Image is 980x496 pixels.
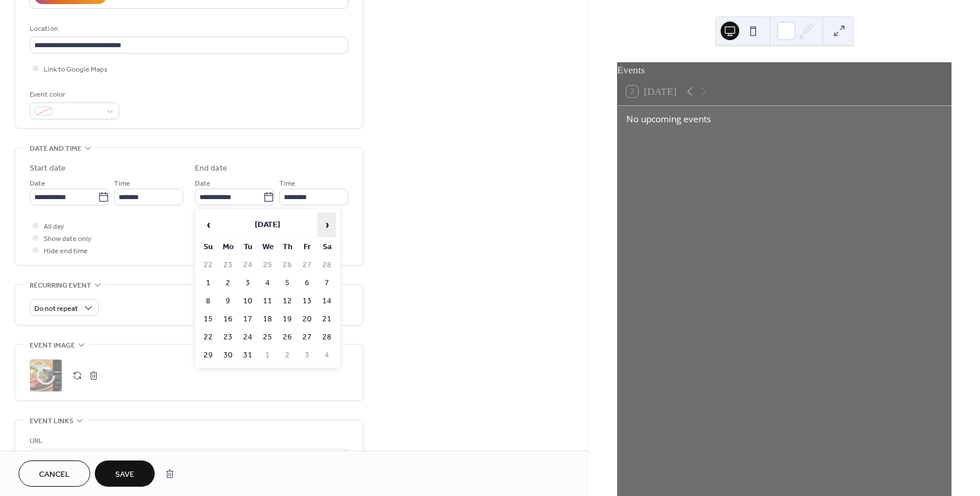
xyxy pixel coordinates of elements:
[44,245,88,257] span: Hide end time
[34,302,78,316] span: Do not repeat
[199,213,217,236] span: ‹
[238,239,257,256] th: Tu
[258,329,277,346] td: 25
[298,257,316,274] td: 27
[219,239,237,256] th: Mo
[30,339,75,352] span: Event image
[195,162,227,175] div: End date
[19,460,90,487] button: Cancel
[199,275,218,292] td: 1
[318,347,336,364] td: 4
[278,257,297,274] td: 26
[30,359,62,392] div: ;
[278,311,297,328] td: 19
[278,347,297,364] td: 2
[298,311,316,328] td: 20
[199,257,218,274] td: 22
[279,178,295,190] span: Time
[199,347,218,364] td: 29
[44,233,91,245] span: Show date only
[298,275,316,292] td: 6
[258,293,277,310] td: 11
[318,275,336,292] td: 7
[115,469,134,481] span: Save
[318,329,336,346] td: 28
[298,293,316,310] td: 13
[44,63,108,76] span: Link to Google Maps
[318,257,336,274] td: 28
[219,347,237,364] td: 30
[30,435,346,447] div: URL
[219,329,237,346] td: 23
[258,239,277,256] th: We
[30,178,45,190] span: Date
[626,113,942,125] div: No upcoming events
[318,213,336,236] span: ›
[238,257,257,274] td: 24
[44,221,64,233] span: All day
[258,347,277,364] td: 1
[298,329,316,346] td: 27
[278,329,297,346] td: 26
[219,275,237,292] td: 2
[298,347,316,364] td: 3
[238,293,257,310] td: 10
[30,415,73,427] span: Event links
[199,293,218,310] td: 8
[258,275,277,292] td: 4
[30,279,91,292] span: Recurring event
[39,469,70,481] span: Cancel
[258,311,277,328] td: 18
[219,311,237,328] td: 16
[238,347,257,364] td: 31
[278,239,297,256] th: Th
[278,293,297,310] td: 12
[95,460,155,487] button: Save
[199,329,218,346] td: 22
[238,275,257,292] td: 3
[238,329,257,346] td: 24
[199,239,218,256] th: Su
[219,212,316,238] th: [DATE]
[219,293,237,310] td: 9
[199,311,218,328] td: 15
[30,23,346,35] div: Location
[318,239,336,256] th: Sa
[195,178,211,190] span: Date
[298,239,316,256] th: Fr
[318,293,336,310] td: 14
[318,311,336,328] td: 21
[219,257,237,274] td: 23
[278,275,297,292] td: 5
[30,143,81,155] span: Date and time
[114,178,130,190] span: Time
[30,88,117,101] div: Event color
[258,257,277,274] td: 25
[30,162,66,175] div: Start date
[238,311,257,328] td: 17
[617,62,952,77] div: Events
